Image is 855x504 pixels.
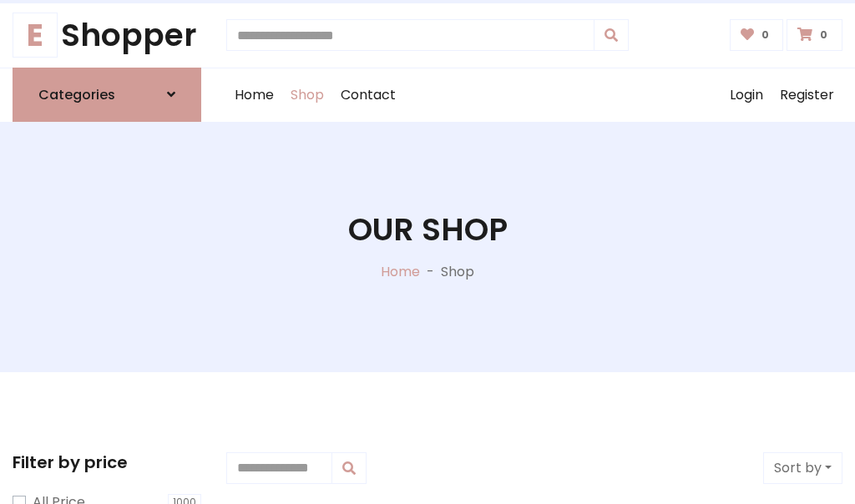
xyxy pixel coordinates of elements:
a: Login [721,68,772,122]
h1: Our Shop [348,211,508,249]
h5: Filter by price [13,452,201,472]
h1: Shopper [13,17,201,54]
h6: Categories [38,87,115,103]
a: Contact [332,68,404,122]
span: 0 [816,28,832,43]
a: EShopper [13,17,201,54]
a: Home [226,68,282,122]
a: Register [772,68,842,122]
p: Shop [441,262,474,282]
a: Categories [13,68,201,122]
button: Sort by [763,452,842,484]
a: 0 [730,19,784,51]
span: E [13,13,58,58]
span: 0 [757,28,773,43]
a: Shop [282,68,332,122]
p: - [420,262,441,282]
a: Home [381,262,420,281]
a: 0 [787,19,842,51]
